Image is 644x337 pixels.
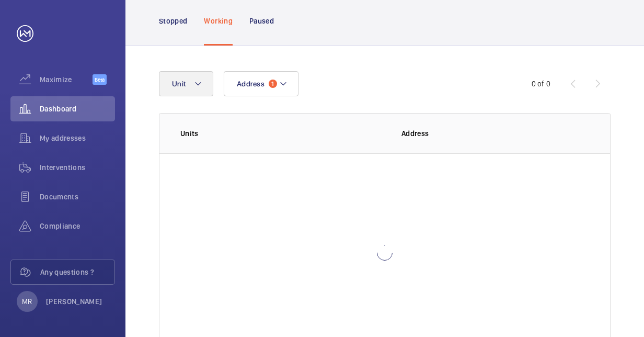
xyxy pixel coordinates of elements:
[40,104,115,114] span: Dashboard
[269,80,277,88] span: 1
[237,80,264,88] span: Address
[172,80,186,88] span: Unit
[40,133,115,143] span: My addresses
[159,16,187,26] p: Stopped
[93,74,107,85] span: Beta
[40,192,115,202] span: Documents
[249,16,274,26] p: Paused
[40,221,115,231] span: Compliance
[40,267,114,277] span: Any questions ?
[46,296,102,307] p: [PERSON_NAME]
[159,71,213,96] button: Unit
[40,74,93,85] span: Maximize
[22,296,32,307] p: MR
[204,16,232,26] p: Working
[40,162,115,173] span: Interventions
[532,78,550,89] div: 0 of 0
[224,71,298,96] button: Address1
[401,128,589,139] p: Address
[180,128,385,139] p: Units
